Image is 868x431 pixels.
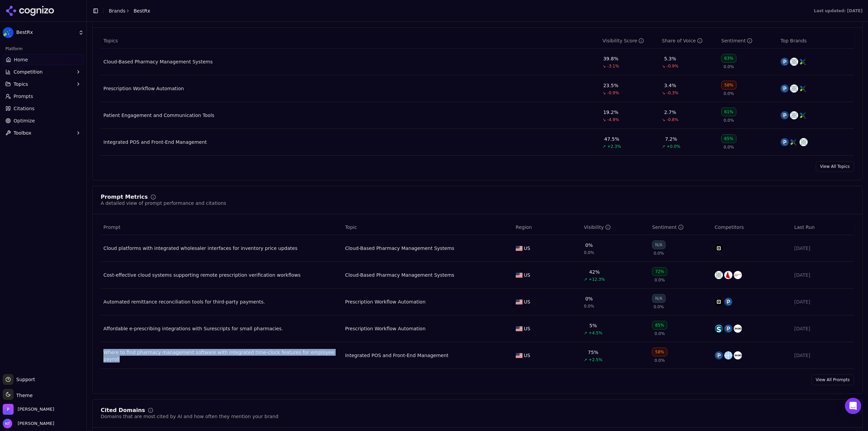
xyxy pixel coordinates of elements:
span: 0.0% [584,303,594,309]
img: surescripts [715,325,723,333]
span: ↗ [662,144,665,149]
div: Data table [101,33,854,156]
span: +2.5% [589,357,603,363]
a: Home [3,54,84,65]
a: Where to find pharmacy management software with integrated time-clock features for employee payroll [103,349,340,363]
h5: Bazaarvoice Analytics content is not detected on this page. [3,16,99,27]
a: Citations [3,103,84,114]
div: [DATE] [794,325,851,332]
th: brandMentionRate [581,220,649,235]
div: 5.3% [664,55,676,62]
span: +2.3% [607,144,621,149]
span: Home [14,56,28,63]
span: Top Brands [781,37,807,44]
span: Theme [14,393,33,398]
div: Prescription Workflow Automation [345,298,426,305]
div: 65% [721,134,736,143]
span: Prompts [14,93,33,100]
div: 72% [652,267,667,276]
div: Cloud-Based Pharmacy Management Systems [345,272,454,278]
img: square [715,298,723,306]
th: sentiment [649,220,712,235]
div: 75% [588,349,598,356]
span: Competitors [715,224,744,231]
img: rx30 [734,351,742,359]
img: cerner [734,271,742,279]
div: Prompt Metrics [101,194,148,200]
a: Brands [109,8,125,14]
span: Citations [14,105,35,112]
span: Topic [345,224,357,231]
a: Cloud platforms with integrated wholesaler interfaces for inventory price updates [103,245,340,252]
button: Topics [3,79,84,90]
span: US [524,272,530,278]
a: Enable Validation [3,38,41,44]
div: 2.7% [664,109,676,116]
div: Sentiment [721,37,752,44]
div: 42% [589,269,600,275]
div: 3.4% [664,82,676,89]
span: -3.1% [607,63,619,69]
a: Integrated POS and Front-End Management [103,139,207,145]
div: 61% [721,107,736,116]
th: sentiment [718,33,778,48]
div: Data table [101,220,854,369]
div: Prescription Workflow Automation [345,325,426,332]
button: Competition [3,66,84,77]
span: Support [14,376,35,383]
span: [PERSON_NAME] [15,420,54,427]
img: bestrx [790,138,798,146]
div: Cloud-Based Pharmacy Management Systems [345,245,454,252]
span: 0.0% [654,251,664,256]
th: Topics [101,33,600,48]
span: 0.0% [724,64,734,70]
button: Open organization switcher [3,404,54,415]
button: Toolbox [3,128,84,138]
div: Visibility [584,224,611,231]
img: square [715,244,723,252]
img: pioneerrx [724,298,732,306]
th: Last Run [791,220,854,235]
img: US flag [516,326,522,331]
img: liberty software [724,351,732,359]
th: Competitors [712,220,792,235]
span: ↘ [603,117,606,122]
img: redsail technologies [724,271,732,279]
th: Top Brands [778,33,854,48]
span: ↘ [603,90,606,96]
div: Affordable e-prescribing integrations with Surescripts for small pharmacies. [103,325,340,332]
div: Domains that are most cited by AI and how often they mention your brand [101,413,278,420]
a: Cost-effective cloud systems supporting remote prescription verification workflows [103,272,340,278]
span: -0.9% [607,90,619,96]
div: 7.2% [665,136,677,142]
img: pioneerrx [724,325,732,333]
span: -0.8% [667,117,678,122]
span: BestRx [134,7,150,14]
th: Prompt [101,220,342,235]
div: Sentiment [652,224,683,231]
div: 39.8% [603,55,618,62]
div: N/A [652,240,665,249]
a: View All Prompts [811,374,854,385]
div: Cloud-Based Pharmacy Management Systems [103,58,213,65]
span: ↘ [662,90,665,96]
img: pioneerrx [781,84,789,93]
span: ↗ [584,330,587,336]
th: shareOfVoice [659,33,718,48]
div: 58% [652,348,667,356]
div: Platform [3,43,84,54]
span: US [524,298,530,305]
span: 0.0% [724,118,734,123]
img: US flag [516,299,522,305]
div: Visibility Score [603,37,644,44]
a: Patient Engagement and Communication Tools [103,112,214,119]
img: primerx [790,58,798,66]
span: US [524,245,530,252]
span: 0.0% [654,358,665,363]
div: [DATE] [794,245,851,252]
img: US flag [516,353,522,358]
